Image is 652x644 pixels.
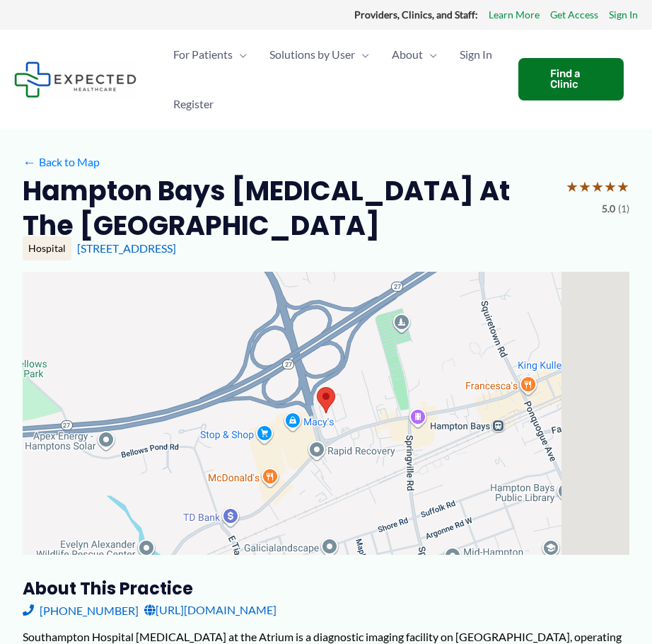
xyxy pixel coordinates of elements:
[566,173,578,200] span: ★
[14,62,136,98] img: Expected Healthcare Logo - side, dark font, small
[578,173,591,200] span: ★
[173,30,233,79] span: For Patients
[162,30,504,129] nav: Primary Site Navigation
[354,8,478,21] strong: Providers, Clinics, and Staff:
[173,79,214,129] span: Register
[518,58,624,100] a: Find a Clinic
[392,30,423,79] span: About
[23,236,71,260] div: Hospital
[269,30,355,79] span: Solutions by User
[448,30,503,79] a: Sign In
[604,173,617,200] span: ★
[618,200,629,218] span: (1)
[77,241,176,255] a: [STREET_ADDRESS]
[258,30,380,79] a: Solutions by UserMenu Toggle
[591,173,604,200] span: ★
[162,79,225,129] a: Register
[550,6,598,24] a: Get Access
[23,599,139,621] a: [PHONE_NUMBER]
[23,173,554,243] h2: Hampton Bays [MEDICAL_DATA] at the [GEOGRAPHIC_DATA]
[355,30,369,79] span: Menu Toggle
[489,6,540,24] a: Learn More
[23,151,100,173] a: ←Back to Map
[460,30,492,79] span: Sign In
[617,173,629,200] span: ★
[609,6,638,24] a: Sign In
[602,200,615,218] span: 5.0
[23,155,36,168] span: ←
[23,577,629,599] h3: About this practice
[162,30,258,79] a: For PatientsMenu Toggle
[380,30,448,79] a: AboutMenu Toggle
[233,30,247,79] span: Menu Toggle
[144,599,276,621] a: [URL][DOMAIN_NAME]
[423,30,437,79] span: Menu Toggle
